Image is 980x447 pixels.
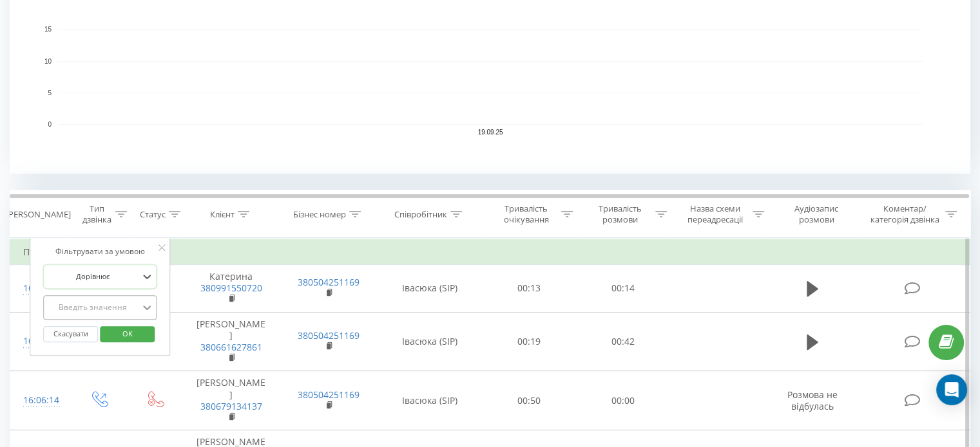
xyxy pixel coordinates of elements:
[298,388,360,401] a: 380504251169
[494,203,559,225] div: Тривалість очікування
[182,312,280,371] td: [PERSON_NAME]
[779,203,854,225] div: Аудіозапис розмови
[110,324,146,343] span: OK
[576,371,669,430] td: 00:00
[10,239,970,265] td: П’ятниця, 19 Вересня 2025
[23,388,57,413] div: 16:06:14
[47,302,139,313] div: Введіть значення
[298,276,360,288] a: 380504251169
[576,265,669,313] td: 00:14
[81,203,111,225] div: Тип дзвінка
[394,209,447,220] div: Співробітник
[182,265,280,313] td: Катерина
[478,129,503,136] text: 19.09.25
[787,388,838,412] span: Розмова не відбулась
[483,265,576,313] td: 00:13
[588,203,652,225] div: Тривалість розмови
[378,312,483,371] td: Івасюка (SIP)
[200,282,262,294] a: 380991550720
[210,209,235,220] div: Клієнт
[483,371,576,430] td: 00:50
[43,326,98,342] button: Скасувати
[378,265,483,313] td: Івасюка (SIP)
[140,209,166,220] div: Статус
[483,312,576,371] td: 00:19
[200,341,262,353] a: 380661627861
[378,371,483,430] td: Івасюка (SIP)
[48,89,52,96] text: 5
[682,203,749,225] div: Назва схеми переадресації
[293,209,346,220] div: Бізнес номер
[44,58,52,65] text: 10
[100,326,155,342] button: OK
[23,329,57,354] div: 16:09:16
[298,329,360,342] a: 380504251169
[867,203,942,225] div: Коментар/категорія дзвінка
[43,245,157,258] div: Фільтрувати за умовою
[23,276,57,301] div: 16:25:51
[6,209,71,220] div: [PERSON_NAME]
[936,374,967,405] div: Open Intercom Messenger
[200,400,262,412] a: 380679134137
[48,121,52,128] text: 0
[182,371,280,430] td: [PERSON_NAME]
[576,312,669,371] td: 00:42
[44,26,52,33] text: 15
